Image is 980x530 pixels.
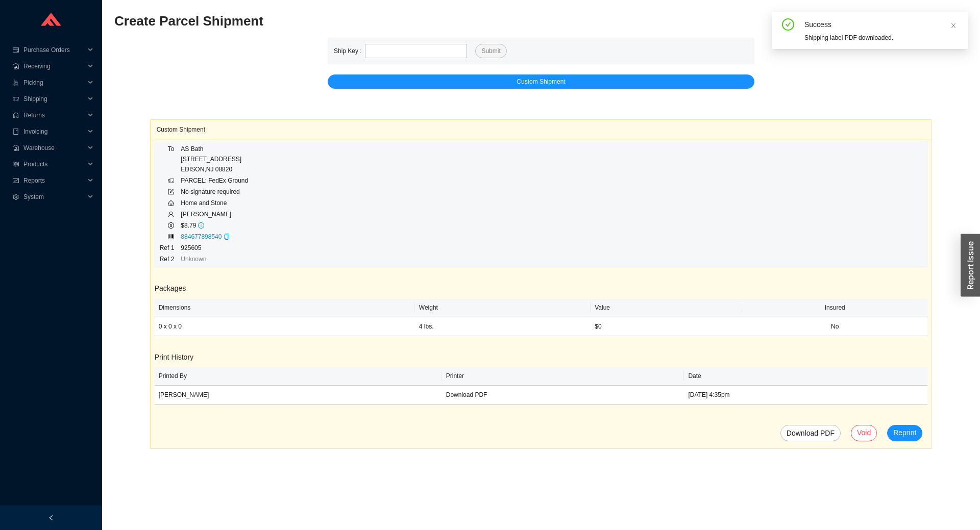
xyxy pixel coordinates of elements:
a: Download PDF [780,425,841,441]
button: Void [851,425,877,441]
td: [PERSON_NAME] [180,209,249,220]
td: 4 lbs. [415,317,591,336]
th: Date [684,367,927,386]
span: credit-card [12,47,19,53]
div: AS Bath [STREET_ADDRESS] EDISON , NJ 08820 [181,144,248,174]
th: Printed By [155,367,442,386]
span: book [12,129,19,135]
td: Home and Stone [180,197,249,209]
span: setting [12,194,19,200]
td: No [742,317,927,336]
td: 925605 [180,242,249,254]
span: check-circle [782,18,794,33]
span: Shipping [23,91,85,107]
span: customer-service [12,112,19,118]
span: dollar [168,222,174,229]
span: Receiving [23,58,85,74]
div: Shipping label PDF downloaded. [804,33,960,43]
td: Ref 2 [159,254,181,265]
span: Custom Shipment [517,77,565,87]
button: Reprint [887,425,922,441]
span: Warehouse [23,140,85,156]
span: Reprint [893,427,916,439]
span: Purchase Orders [23,42,85,58]
span: home [168,200,174,206]
span: Products [23,156,85,172]
div: Success [804,18,960,31]
td: No signature required [180,186,249,197]
span: read [12,161,19,167]
div: Copy [224,232,230,242]
a: 884677898540 [181,233,222,240]
label: Ship Key [334,44,365,58]
span: Picking [23,74,85,91]
th: Printer [442,367,684,386]
span: Invoicing [23,123,85,140]
h2: Create Parcel Shipment [114,12,754,30]
span: left [48,515,54,521]
span: barcode [168,234,174,240]
span: Download PDF [787,425,835,441]
td: $8.79 [180,220,249,231]
div: Custom Shipment [157,120,926,139]
td: 0 x 0 x 0 [155,317,415,336]
th: Weight [415,298,591,317]
th: Insured [742,298,927,317]
td: Unknown [180,254,249,265]
span: copy [224,234,230,240]
td: $0 [591,317,742,336]
td: PARCEL: FedEx Ground [180,175,249,186]
span: close [950,22,957,29]
td: Download PDF [442,386,684,405]
span: System [23,189,85,205]
span: info-circle [198,222,204,229]
th: Dimensions [155,298,415,317]
td: [PERSON_NAME] [155,386,442,405]
td: Ref 1 [159,242,181,254]
h3: Packages [155,283,928,294]
h3: Print History [155,351,928,363]
span: fund [12,178,19,184]
span: Returns [23,107,85,123]
span: Reports [23,172,85,189]
button: Custom Shipment [328,74,754,89]
span: Void [857,427,871,439]
td: To [159,143,181,175]
button: Submit [475,44,506,58]
td: [DATE] 4:35pm [684,386,927,405]
span: form [168,189,174,195]
th: Value [591,298,742,317]
span: user [168,211,174,217]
